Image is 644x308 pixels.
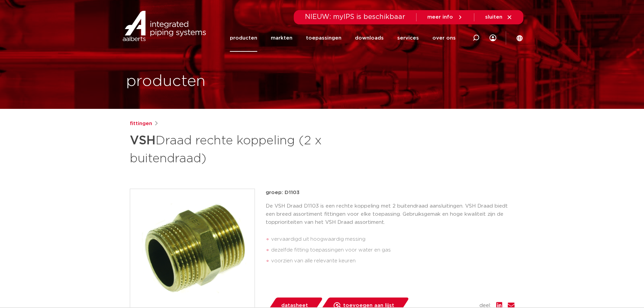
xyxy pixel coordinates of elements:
[271,24,292,52] a: markten
[427,15,453,20] span: meer info
[230,24,456,52] nav: Menu
[397,24,419,52] a: services
[485,15,502,20] span: sluiten
[271,256,515,266] li: voorzien van alle relevante keuren
[490,24,496,52] div: my IPS
[485,14,512,20] a: sluiten
[130,135,156,147] strong: VSH
[432,24,456,52] a: over ons
[271,245,515,256] li: dezelfde fitting toepassingen voor water en gas
[305,14,405,20] span: NIEUW: myIPS is beschikbaar
[230,24,257,52] a: producten
[266,189,515,197] p: groep: D1103
[355,24,384,52] a: downloads
[266,202,515,227] p: De VSH Draad D1103 is een rechte koppeling met 2 buitendraad aansluitingen. VSH Draad biedt een b...
[130,120,152,128] a: fittingen
[271,234,515,245] li: vervaardigd uit hoogwaardig messing
[130,131,384,167] h1: Draad rechte koppeling (2 x buitendraad)
[427,14,463,20] a: meer info
[306,24,341,52] a: toepassingen
[126,71,206,92] h1: producten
